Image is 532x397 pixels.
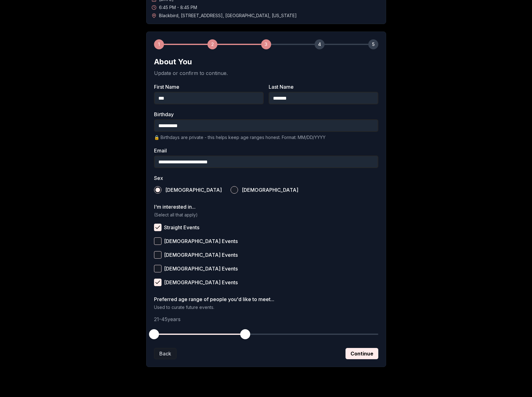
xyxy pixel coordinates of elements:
p: 🔒 Birthdays are private - this helps keep age ranges honest. Format: MM/DD/YYYY [154,134,378,141]
label: Birthday [154,112,378,117]
span: [DEMOGRAPHIC_DATA] Events [164,239,238,244]
p: Update or confirm to continue. [154,69,378,77]
label: Preferred age range of people you'd like to meet... [154,297,378,302]
label: First Name [154,84,264,89]
label: Last Name [269,84,378,89]
p: Used to curate future events. [154,304,378,310]
label: Email [154,148,378,153]
div: 1 [154,39,164,49]
span: [DEMOGRAPHIC_DATA] Events [164,252,238,257]
button: [DEMOGRAPHIC_DATA] [154,186,162,194]
div: 4 [315,39,325,49]
label: I'm interested in... [154,204,378,209]
span: 6:45 PM - 8:45 PM [159,4,197,11]
h2: About You [154,57,378,67]
button: [DEMOGRAPHIC_DATA] [231,186,238,194]
span: [DEMOGRAPHIC_DATA] Events [164,280,238,285]
div: 2 [207,39,217,49]
div: 5 [368,39,378,49]
button: Straight Events [154,224,162,231]
p: (Select all that apply) [154,212,378,218]
span: Straight Events [164,225,199,230]
span: [DEMOGRAPHIC_DATA] [165,187,222,192]
button: [DEMOGRAPHIC_DATA] Events [154,237,162,245]
span: [DEMOGRAPHIC_DATA] [242,187,298,192]
button: [DEMOGRAPHIC_DATA] Events [154,279,162,286]
p: 21 - 45 years [154,315,378,323]
label: Sex [154,176,378,181]
span: Blackbird , [STREET_ADDRESS] , [GEOGRAPHIC_DATA] , [US_STATE] [159,12,297,19]
button: Back [154,348,177,359]
button: Continue [346,348,378,359]
div: 3 [261,39,271,49]
button: [DEMOGRAPHIC_DATA] Events [154,251,162,259]
span: [DEMOGRAPHIC_DATA] Events [164,266,238,271]
button: [DEMOGRAPHIC_DATA] Events [154,265,162,272]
